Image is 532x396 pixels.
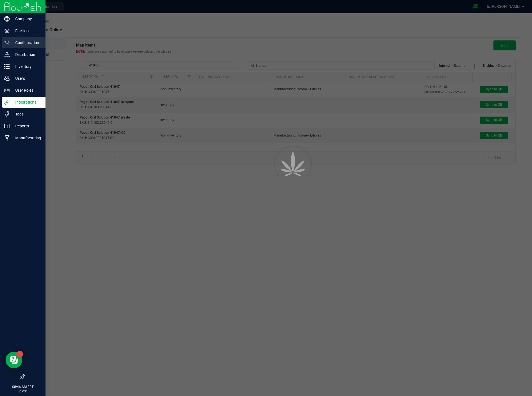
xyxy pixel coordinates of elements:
[4,52,10,57] inline-svg: Distribution
[2,389,43,394] p: [DATE]
[10,135,43,141] p: Manufacturing
[6,352,22,368] iframe: Resource center
[4,64,10,69] inline-svg: Inventory
[10,39,43,46] p: Configuration
[4,88,10,93] inline-svg: User Roles
[10,27,43,34] p: Facilities
[4,135,10,141] inline-svg: Manufacturing
[4,123,10,129] inline-svg: Reports
[4,99,10,105] inline-svg: Integrations
[10,51,43,58] p: Distribution
[10,111,43,117] p: Tags
[10,63,43,70] p: Inventory
[10,75,43,82] p: Users
[10,123,43,129] p: Reports
[4,40,10,45] inline-svg: Configuration
[10,16,43,22] p: Company
[2,384,43,389] p: 08:46 AM EDT
[4,28,10,34] inline-svg: Facilities
[10,99,43,106] p: Integrations
[4,111,10,117] inline-svg: Tags
[4,16,10,22] inline-svg: Company
[10,87,43,94] p: User Roles
[16,351,23,358] iframe: Resource center unread badge
[4,76,10,81] inline-svg: Users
